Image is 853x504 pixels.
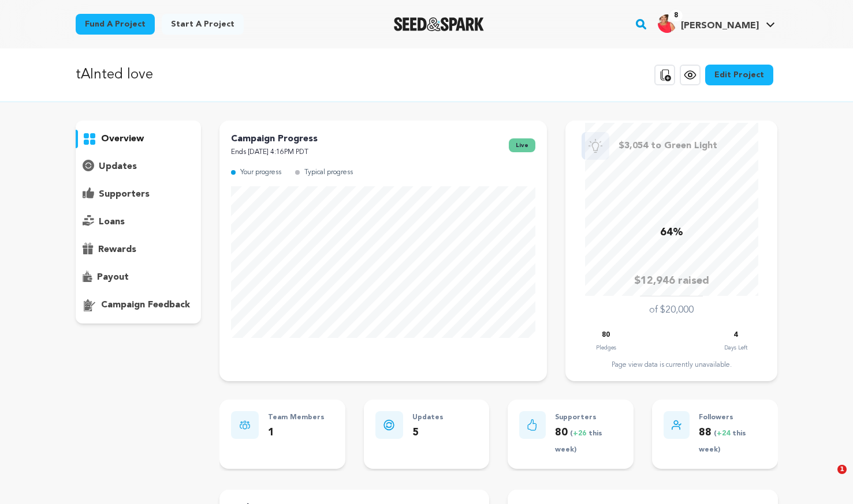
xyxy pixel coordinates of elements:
[699,411,766,424] p: Followers
[101,298,190,312] p: campaign feedback
[555,430,602,454] span: ( this week)
[268,424,325,441] p: 1
[98,243,136,257] p: rewards
[705,65,773,85] a: Edit Project
[99,215,125,229] p: loans
[76,240,202,259] button: rewards
[304,166,353,179] p: Typical progress
[602,329,610,342] p: 80
[655,12,777,33] a: Lisa S.'s Profile
[231,146,318,159] p: Ends [DATE] 4:16PM PDT
[669,10,683,21] span: 8
[649,303,694,317] p: of $20,000
[99,160,137,174] p: updates
[837,465,847,474] span: 1
[412,411,444,424] p: Updates
[655,12,777,36] span: Lisa S.'s Profile
[231,132,318,146] p: Campaign Progress
[162,14,244,35] a: Start a project
[814,465,841,492] iframe: Intercom live chat
[660,224,683,241] p: 64%
[699,430,746,454] span: ( this week)
[733,329,737,342] p: 4
[573,430,588,437] span: +26
[76,185,202,204] button: supporters
[268,411,325,424] p: Team Members
[76,130,202,148] button: overview
[76,65,153,85] p: tAInted love
[658,14,676,33] img: picture.jpeg
[76,157,202,176] button: updates
[97,270,129,284] p: payout
[577,360,766,370] div: Page view data is currently unavailable.
[76,296,202,314] button: campaign feedback
[596,342,616,353] p: Pledges
[76,268,202,287] button: payout
[99,187,150,201] p: supporters
[394,17,485,31] img: Seed&Spark Logo Dark Mode
[240,166,281,179] p: Your progress
[412,424,444,441] p: 5
[76,14,155,35] a: Fund a project
[555,411,622,424] p: Supporters
[681,21,759,31] span: [PERSON_NAME]
[76,213,202,231] button: loans
[717,430,732,437] span: +24
[699,424,766,458] p: 88
[509,138,535,152] span: live
[658,14,759,33] div: Lisa S.'s Profile
[394,17,485,31] a: Seed&Spark Homepage
[724,342,747,353] p: Days Left
[555,424,622,458] p: 80
[101,132,144,146] p: overview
